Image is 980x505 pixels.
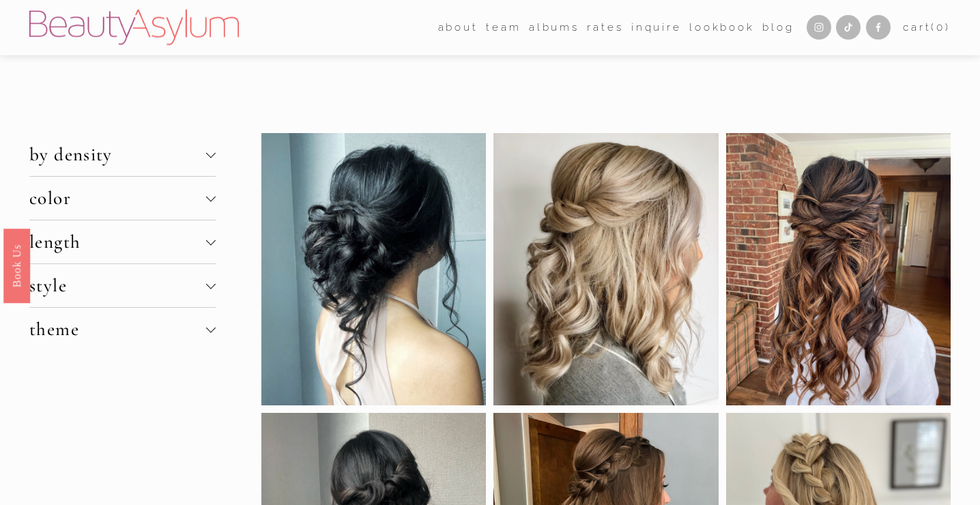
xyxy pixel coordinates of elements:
span: 0 [936,21,945,33]
span: style [29,274,206,297]
a: albums [529,17,579,38]
span: team [486,18,521,38]
a: Rates [587,17,623,38]
span: about [438,18,478,38]
span: by density [29,143,206,166]
a: TikTok [836,15,861,40]
span: ( ) [931,21,950,33]
img: Beauty Asylum | Bridal Hair &amp; Makeup Charlotte &amp; Atlanta [29,10,239,45]
span: color [29,187,206,210]
span: length [29,231,206,253]
a: Blog [762,17,794,38]
button: by density [29,133,216,176]
button: color [29,177,216,220]
button: style [29,264,216,307]
button: length [29,220,216,263]
a: 0 items in cart [903,18,951,38]
a: folder dropdown [438,17,478,38]
button: theme [29,308,216,351]
span: theme [29,318,206,341]
a: Inquire [631,17,682,38]
a: folder dropdown [486,17,521,38]
a: Facebook [866,15,891,40]
a: Book Us [3,229,30,303]
a: Instagram [807,15,831,40]
a: Lookbook [689,17,755,38]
